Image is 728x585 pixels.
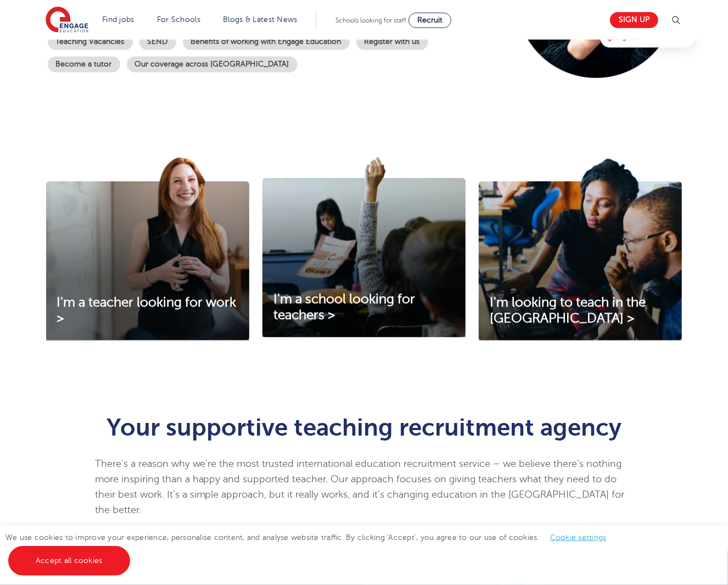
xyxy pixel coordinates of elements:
img: I'm a teacher looking for work [46,157,249,341]
span: I'm a teacher looking for work > [57,295,237,326]
span: There’s a reason why we’re the most trusted international education recruitment service – we beli... [95,458,625,515]
a: SEND [139,34,176,50]
span: I'm looking to teach in the [GEOGRAPHIC_DATA] > [490,295,646,326]
a: Teaching Vacancies [48,34,133,50]
a: Recruit [408,13,451,28]
span: Schools looking for staff [335,16,406,24]
a: I'm a teacher looking for work > [46,295,249,327]
a: Accept all cookies [8,546,130,576]
a: Become a tutor [48,57,120,73]
span: Recruit [417,16,443,24]
a: Sign up [610,12,658,28]
h1: Your supportive teaching recruitment agency [95,415,634,439]
span: I'm a school looking for teachers > [273,292,415,322]
span: We use cookies to improve your experience, personalise content, and analyse website traffic. By c... [5,533,618,565]
img: I'm a school looking for teachers [262,157,466,337]
a: Cookie settings [550,533,607,542]
a: Register with us [356,34,428,50]
a: Blogs & Latest News [223,15,298,24]
a: I'm a school looking for teachers > [262,292,466,324]
a: I'm looking to teach in the [GEOGRAPHIC_DATA] > [479,295,682,327]
a: Find jobs [102,15,135,24]
a: For Schools [157,15,200,24]
img: Engage Education [46,7,88,34]
a: Benefits of working with Engage Education [183,34,350,50]
img: I'm looking to teach in the UK [479,157,682,341]
a: Our coverage across [GEOGRAPHIC_DATA] [127,57,298,73]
